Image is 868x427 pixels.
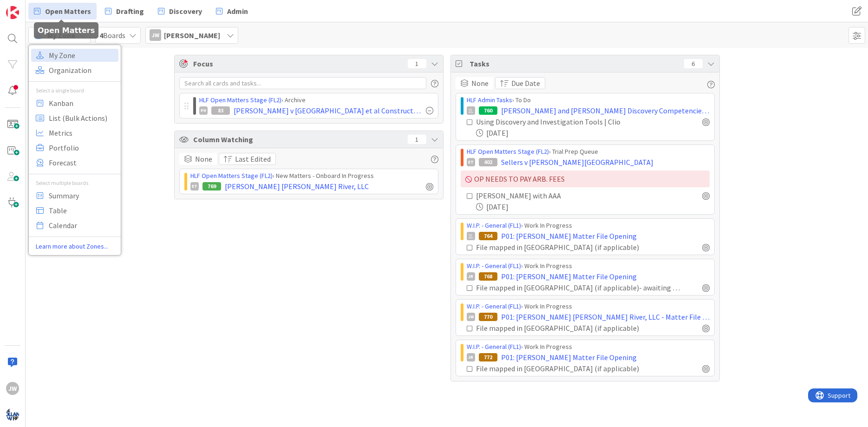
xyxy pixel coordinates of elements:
[467,302,521,310] a: W.I.P. - General (FL1)
[501,352,637,363] span: P01: [PERSON_NAME] Matter File Opening
[195,153,212,164] span: None
[467,158,475,166] div: ET
[461,171,710,187] div: OP NEEDS TO PAY ARB. FEES
[31,219,118,232] a: Calendar
[476,190,628,201] div: [PERSON_NAME] with AAA
[49,48,116,62] span: My Zone
[467,272,475,281] div: JR
[495,77,545,89] button: Due Date
[29,242,121,251] a: Learn more about Zones...
[211,106,230,115] div: 83
[467,262,521,270] a: W.I.P. - General (FL1)
[467,353,475,361] div: JR
[6,6,19,19] img: Visit kanbanzone.com
[501,157,653,168] span: Sellers v [PERSON_NAME][GEOGRAPHIC_DATA]
[476,242,667,253] div: File mapped in [GEOGRAPHIC_DATA] (if applicable)
[49,189,116,203] span: Summary
[199,95,433,105] div: › Archive
[476,127,710,138] div: [DATE]
[49,218,116,232] span: Calendar
[235,153,271,164] span: Last Edited
[408,59,426,68] div: 1
[29,179,121,187] div: Select multiple boards
[684,59,703,68] div: 6
[467,342,710,352] div: › Work In Progress
[20,1,42,13] span: Support
[202,182,221,191] div: 769
[219,153,276,165] button: Last Edited
[99,3,150,20] a: Drafting
[476,322,667,334] div: File mapped in [GEOGRAPHIC_DATA] (if applicable)
[45,6,91,17] span: Open Matters
[479,353,497,361] div: 772
[234,105,422,116] span: [PERSON_NAME] v [GEOGRAPHIC_DATA] et al Construction Defect Cases
[476,363,667,374] div: File mapped in [GEOGRAPHIC_DATA] (if applicable)
[116,6,144,17] span: Drafting
[479,272,497,281] div: 768
[467,261,710,271] div: › Work In Progress
[467,221,521,230] a: W.I.P. - General (FL1)
[190,171,273,180] a: HLF Open Matters Stage (FL2)
[179,77,426,89] input: Search all cards and tasks...
[227,6,248,17] span: Admin
[49,126,116,140] span: Metrics
[6,408,19,421] img: avatar
[31,126,118,139] a: Metrics
[190,182,199,191] div: ET
[31,189,118,202] a: Summary
[164,30,220,41] span: [PERSON_NAME]
[31,112,118,125] a: List (Bulk Actions)
[467,342,521,351] a: W.I.P. - General (FL1)
[31,141,118,154] a: Portfolio
[49,96,116,110] span: Kanban
[38,26,95,35] h5: Open Matters
[479,313,497,321] div: 770
[467,313,475,321] div: JW
[511,78,540,89] span: Due Date
[190,171,433,181] div: › New Matters - Onboard In Progress
[152,3,208,20] a: Discovery
[6,382,19,395] div: JW
[408,135,426,144] div: 1
[199,96,281,104] a: HLF Open Matters Stage (FL2)
[99,31,103,40] b: 4
[49,63,116,77] span: Organization
[501,105,710,116] span: [PERSON_NAME] and [PERSON_NAME] Discovery Competencies training (one hour)
[501,271,637,282] span: P01: [PERSON_NAME] Matter File Opening
[31,64,118,77] a: Organization
[467,147,549,156] a: HLF Open Matters Stage (FL2)
[31,97,118,110] a: Kanban
[476,282,682,293] div: File mapped in [GEOGRAPHIC_DATA] (if applicable)- awaiting to be entered into case
[467,221,710,230] div: › Work In Progress
[467,302,710,311] div: › Work In Progress
[150,29,161,41] div: JW
[476,116,658,127] div: Using Discovery and Investigation Tools | Clio
[467,147,710,157] div: › Trial Prep Queue
[210,3,254,20] a: Admin
[31,156,118,169] a: Forecast
[471,78,489,89] span: None
[193,134,403,145] span: Column Watching
[99,30,125,41] span: Boards
[479,158,497,166] div: 402
[501,230,637,242] span: P01: [PERSON_NAME] Matter File Opening
[49,204,116,217] span: Table
[169,6,202,17] span: Discovery
[49,111,116,125] span: List (Bulk Actions)
[29,86,121,95] div: Select a single board
[31,49,118,62] a: My Zone
[479,232,497,240] div: 764
[501,311,710,322] span: P01: [PERSON_NAME] [PERSON_NAME] River, LLC - Matter File Opening
[31,204,118,217] a: Table
[476,201,710,212] div: [DATE]
[199,106,208,115] div: PH
[49,156,116,170] span: Forecast
[467,96,512,104] a: HLF Admin Tasks
[479,106,497,115] div: 760
[470,58,679,69] span: Tasks
[193,58,400,69] span: Focus
[28,3,97,20] a: Open Matters
[225,181,369,192] span: [PERSON_NAME] [PERSON_NAME] River, LLC
[467,95,710,105] div: › To Do
[49,141,116,155] span: Portfolio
